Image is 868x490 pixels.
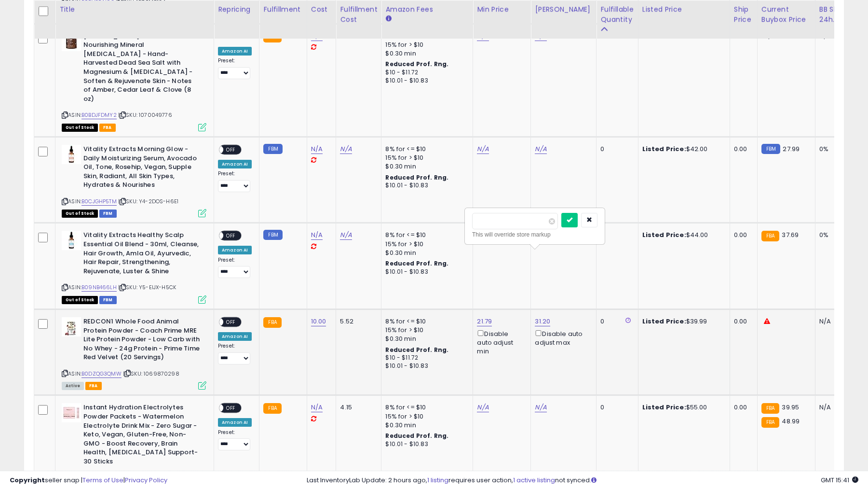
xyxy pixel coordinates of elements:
[218,343,252,364] div: Preset:
[385,354,465,362] div: $10 - $11.72
[385,231,465,239] div: 8% for <= $10
[223,404,239,412] span: OFF
[62,145,206,216] div: ASIN:
[385,432,448,440] b: Reduced Prof. Rng.
[118,197,178,205] span: | SKU: Y4-2DOS-H6E1
[385,412,465,421] div: 15% for > $10
[81,283,117,292] a: B09NB466LH
[427,476,448,485] a: 1 listing
[10,476,45,485] strong: Copyright
[62,382,84,390] span: All listings currently available for purchase on Amazon
[782,417,800,426] span: 48.99
[81,111,117,119] a: B0BDJFDMY2
[477,4,527,14] div: Min Price
[821,476,858,485] span: 2025-09-15 15:41 GMT
[218,332,252,341] div: Amazon AI
[340,403,374,412] div: 4.15
[535,403,546,412] a: N/A
[311,317,326,326] a: 10.00
[62,317,206,389] div: ASIN:
[642,317,686,326] b: Listed Price:
[385,259,448,267] b: Reduced Prof. Rng.
[83,403,201,468] b: Instant Hydration Electrolytes Powder Packets - Watermelon Electrolyte Drink Mix - Zero Sugar - K...
[782,230,799,239] span: 37.69
[125,476,167,485] a: Privacy Policy
[819,145,851,154] div: 0%
[385,77,465,85] div: $10.01 - $10.83
[123,370,179,378] span: | SKU: 1069870298
[642,230,686,239] b: Listed Price:
[223,318,239,326] span: OFF
[642,403,722,412] div: $55.00
[385,182,465,190] div: $10.01 - $10.83
[535,317,550,326] a: 31.20
[734,317,750,326] div: 0.00
[311,144,323,154] a: N/A
[385,421,465,430] div: $0.30 min
[385,440,465,448] div: $10.01 - $10.83
[340,4,377,25] div: Fulfillment Cost
[472,230,597,239] div: This will override store markup
[385,335,465,343] div: $0.30 min
[340,230,352,240] a: N/A
[62,145,81,164] img: 31M6x5BI9UL._SL40_.jpg
[311,403,323,412] a: N/A
[385,268,465,276] div: $10.01 - $10.83
[340,144,352,154] a: N/A
[385,60,448,68] b: Reduced Prof. Rng.
[118,111,172,119] span: | SKU: 1070049776
[385,403,465,412] div: 8% for <= $10
[385,317,465,326] div: 8% for <= $10
[642,231,722,239] div: $44.00
[62,124,98,132] span: All listings that are currently out of stock and unavailable for purchase on Amazon
[734,145,750,154] div: 0.00
[82,476,123,485] a: Terms of Use
[385,362,465,370] div: $10.01 - $10.83
[62,403,81,422] img: 31X7hueIgGL._SL40_.jpg
[218,418,252,427] div: Amazon AI
[819,4,854,25] div: BB Share 24h.
[477,144,488,154] a: N/A
[642,145,722,154] div: $42.00
[764,31,775,41] span: N/A
[62,32,206,130] div: ASIN:
[642,4,726,14] div: Listed Price
[385,49,465,58] div: $0.30 min
[218,160,252,168] div: Amazon AI
[642,403,686,412] b: Listed Price:
[263,403,281,414] small: FBA
[83,145,201,192] b: Vitality Extracts Morning Glow - Daily Moisturizing Serum, Avocado Oil, Tone, Rosehip, Vegan, Sup...
[218,246,252,254] div: Amazon AI
[734,231,750,239] div: 0.00
[600,317,630,326] div: 0
[385,240,465,249] div: 15% for > $10
[600,4,634,25] div: Fulfillable Quantity
[761,231,779,241] small: FBA
[385,14,391,23] small: Amazon Fees.
[761,417,779,428] small: FBA
[385,326,465,335] div: 15% for > $10
[83,231,201,278] b: Vitality Extracts Healthy Scalp Essential Oil Blend - 30ml, Cleanse, Hair Growth, Amla Oil, Ayurv...
[81,370,122,378] a: B0DZQG3QMW
[62,32,81,51] img: 314CCuX7rpL._SL40_.jpg
[819,317,851,326] div: N/A
[783,144,800,154] span: 27.99
[385,249,465,257] div: $0.30 min
[99,210,117,218] span: FBM
[263,230,282,240] small: FBM
[218,47,252,56] div: Amazon AI
[819,231,851,239] div: 0%
[819,403,851,412] div: N/A
[62,210,98,218] span: All listings that are currently out of stock and unavailable for purchase on Amazon
[642,317,722,326] div: $39.99
[535,144,546,154] a: N/A
[99,124,116,132] span: FBA
[535,328,589,347] div: Disable auto adjust max
[62,231,206,302] div: ASIN:
[642,31,686,41] b: Listed Price:
[218,429,252,451] div: Preset:
[99,296,117,304] span: FBM
[761,4,811,25] div: Current Buybox Price
[118,283,176,291] span: | SKU: Y5-EIJX-H5CK
[385,173,448,182] b: Reduced Prof. Rng.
